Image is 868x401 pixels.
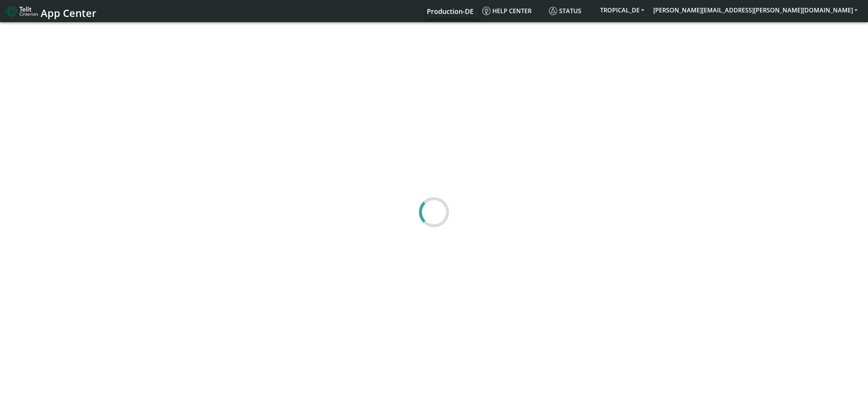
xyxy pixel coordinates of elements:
[6,3,95,19] a: App Center
[649,3,862,17] button: [PERSON_NAME][EMAIL_ADDRESS][PERSON_NAME][DOMAIN_NAME]
[426,3,473,18] a: Your current platform instance
[546,3,596,18] a: Status
[41,6,96,20] span: App Center
[482,7,532,15] span: Help center
[549,7,581,15] span: Status
[479,3,546,18] a: Help center
[6,5,38,17] img: logo-telit-cinterion-gw-new.png
[596,3,649,17] button: TROPICAL_DE
[549,7,557,15] img: status.svg
[482,7,491,15] img: knowledge.svg
[427,7,474,16] span: Production-DE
